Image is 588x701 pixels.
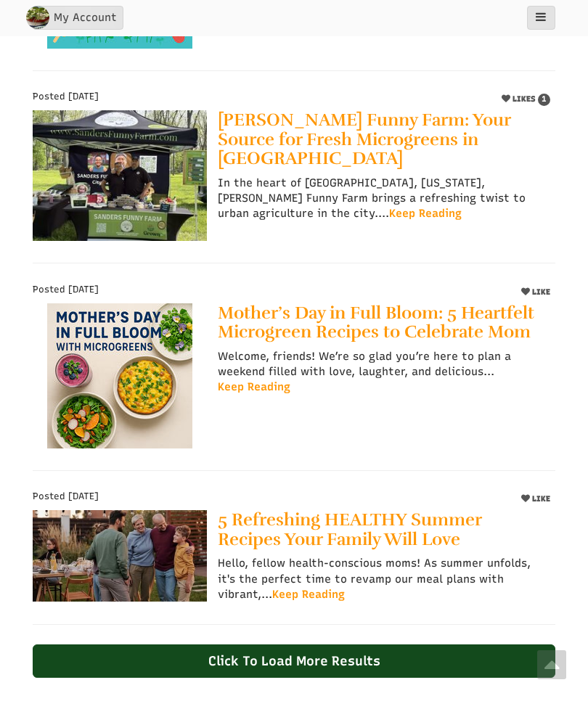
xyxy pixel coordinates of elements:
[47,303,192,448] img: Mother’s Day in Full Bloom: 5 Heartfelt Microgreen Recipes to Celebrate Mom
[510,94,536,104] span: LIKES
[26,6,49,29] img: pimage 805 39 photo
[516,283,555,301] button: LIKE
[33,303,207,448] a: Mother’s Day in Full Bloom: 5 Heartfelt Microgreen Recipes to Celebrate Mom
[389,206,462,221] a: Keep Reading
[33,110,207,241] img: Sanders Funny Farm: Your Source for Fresh Microgreens in Indianapolis
[218,556,544,602] p: Hello, fellow health-conscious moms! As summer unfolds, it's the perfect time to revamp our meal ...
[218,303,544,342] a: Mother’s Day in Full Bloom: 5 Heartfelt Microgreen Recipes to Celebrate Mom
[33,284,99,295] span: Posted [DATE]
[33,91,99,102] span: Posted [DATE]
[218,349,544,395] p: Welcome, friends! We’re so glad you’re here to plan a weekend filled with love, laughter, and del...
[497,90,555,108] button: LIKES 1
[516,490,555,508] button: LIKE
[530,494,550,504] span: LIKE
[33,491,99,501] span: Posted [DATE]
[33,6,123,30] button: My Account
[33,510,207,601] img: 5 Refreshing HEALTHY Summer Recipes Your Family Will Love
[218,510,544,549] a: 5 Refreshing HEALTHY Summer Recipes Your Family Will Love
[218,110,544,168] a: [PERSON_NAME] Funny Farm: Your Source for Fresh Microgreens in [GEOGRAPHIC_DATA]
[538,94,550,106] span: 1
[527,6,555,30] button: main_menu
[530,287,550,297] span: LIKE
[33,644,555,678] div: Click To Load More Results
[218,380,290,395] a: Keep Reading
[272,587,345,602] a: Keep Reading
[218,176,544,222] p: In the heart of [GEOGRAPHIC_DATA], [US_STATE], [PERSON_NAME] Funny Farm brings a refreshing twist...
